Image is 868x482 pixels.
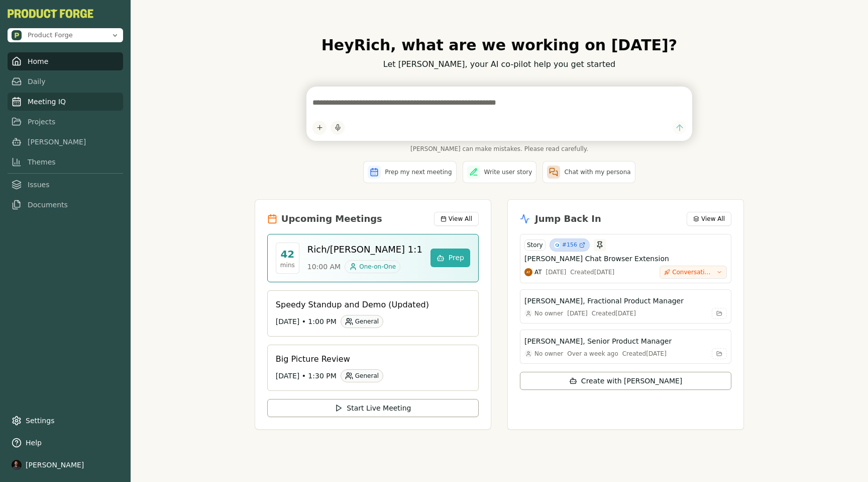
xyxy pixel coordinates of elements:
div: Story [524,239,546,251]
span: #156 [562,241,577,250]
button: View All [434,212,479,226]
div: General [341,369,383,382]
button: Send message [673,121,686,134]
h3: Rich/[PERSON_NAME] 1:1 [307,243,422,256]
button: Help [8,434,123,452]
div: mins [280,261,295,269]
h2: Jump Back In [535,212,601,226]
button: Start Live Meeting [267,399,479,417]
h3: Big Picture Review [276,353,462,365]
button: [PERSON_NAME] [8,456,123,474]
div: Created [DATE] [570,268,614,276]
span: Prep my next meeting [385,168,452,176]
h1: Hey Rich , what are we working on [DATE]? [255,36,744,54]
a: Settings [8,412,123,430]
span: Write user story [484,168,532,176]
img: profile [12,460,22,470]
span: Product Forge [28,31,73,40]
img: Adam Tucker [524,268,532,276]
div: General [341,315,383,328]
span: Conversation-to-Prototype [672,268,712,276]
div: Over a week ago [567,350,618,358]
div: [DATE] • 1:30 PM [276,369,462,382]
a: Home [8,52,123,70]
button: Create with [PERSON_NAME] [520,372,731,390]
img: Product Forge [12,30,22,40]
a: Documents [8,196,123,214]
button: Prep my next meeting [363,161,456,183]
a: Meeting IQ [8,93,123,111]
div: [DATE] • 1:00 PM [276,315,462,328]
img: Product Forge [8,9,93,18]
button: Start dictation [331,121,345,135]
div: [DATE] [546,268,567,276]
a: Issues [8,176,123,194]
span: Prep [449,253,464,263]
a: [PERSON_NAME] [8,133,123,151]
div: 42 [280,247,294,261]
button: Add content to chat [312,121,327,135]
a: Daily [8,72,123,91]
span: AT [534,268,542,276]
span: Create with [PERSON_NAME] [581,376,682,386]
span: Start Live Meeting [347,403,411,413]
h3: Speedy Standup and Demo (Updated) [276,299,462,311]
a: 42minsRich/[PERSON_NAME] 1:110:00 AMOne-on-OnePrep [267,234,479,282]
span: No owner [534,350,563,358]
h3: [PERSON_NAME], Fractional Product Manager [524,296,684,306]
a: Speedy Standup and Demo (Updated)[DATE] • 1:00 PMGeneral [267,290,479,337]
div: Created [DATE] [622,350,667,358]
h3: [PERSON_NAME], Senior Product Manager [524,336,672,346]
button: Chat with my persona [542,161,635,183]
button: Conversation-to-Prototype [660,266,727,279]
p: Let [PERSON_NAME], your AI co-pilot help you get started [255,58,744,70]
div: Created [DATE] [592,309,636,317]
h2: Upcoming Meetings [281,212,382,226]
span: [PERSON_NAME] can make mistakes. Please read carefully. [306,145,692,153]
h3: [PERSON_NAME] Chat Browser Extension [524,254,669,264]
div: One-on-One [345,260,400,273]
span: View All [701,215,725,223]
button: Open organization switcher [8,28,123,42]
a: Themes [8,153,123,171]
span: View All [449,215,472,223]
button: PF-Logo [8,9,93,18]
button: View All [687,212,731,226]
a: Big Picture Review[DATE] • 1:30 PMGeneral [267,345,479,391]
button: Write user story [463,161,537,183]
span: Chat with my persona [564,168,630,176]
span: No owner [534,309,563,317]
div: 10:00 AM [307,260,422,273]
a: Projects [8,113,123,131]
div: [DATE] [567,309,588,317]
